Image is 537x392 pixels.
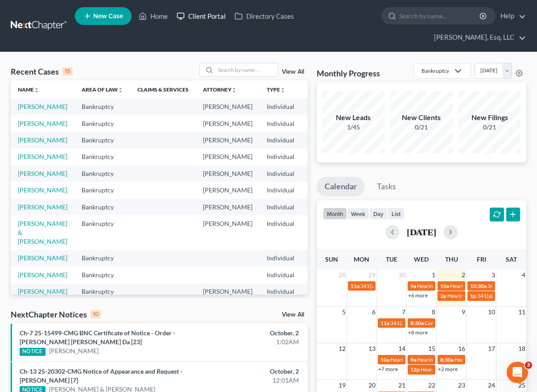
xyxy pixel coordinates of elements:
td: Bankruptcy [74,132,130,148]
td: NJB [302,132,345,148]
a: Typeunfold_more [267,86,285,93]
div: Recent Cases [11,66,73,77]
span: Wed [414,255,429,263]
span: 23 [457,380,466,391]
td: Individual [260,149,302,165]
span: 9a [410,283,416,289]
span: Hearing for [PERSON_NAME] [417,283,487,289]
div: 0/21 [459,123,521,132]
td: [PERSON_NAME] [196,132,260,148]
span: 29 [368,270,376,280]
span: Hearing for [PERSON_NAME] [447,292,517,299]
td: NJB [302,284,345,318]
td: Individual [260,199,302,215]
div: 10 [91,310,101,318]
a: +6 more [408,292,428,299]
a: +7 more [378,366,398,372]
span: 19 [338,380,347,391]
a: [PERSON_NAME] [18,271,67,279]
span: 21 [397,380,406,391]
span: 8:30a [440,356,454,363]
span: Tue [386,255,397,263]
a: Nameunfold_more [18,86,39,93]
td: NJB [302,165,345,182]
span: 10 [487,307,496,317]
td: Bankruptcy [74,250,130,267]
span: 10a [440,283,449,289]
td: [PERSON_NAME] [196,98,260,115]
td: [PERSON_NAME] [196,182,260,198]
a: Home [134,8,172,24]
td: Individual [260,165,302,182]
a: [PERSON_NAME] [18,186,67,194]
a: Help [496,8,526,24]
a: Directory Cases [230,8,298,24]
span: 9 [461,307,466,317]
span: Sat [506,255,517,263]
td: [PERSON_NAME] [196,165,260,182]
div: 1/45 [322,123,384,132]
td: Individual [260,267,302,283]
span: Hearing for [PERSON_NAME] [450,283,520,289]
td: [PERSON_NAME] [196,284,260,318]
span: 16 [457,343,466,354]
a: [PERSON_NAME] & [PERSON_NAME] [18,220,67,245]
div: New Filings [459,113,521,123]
div: 15 [62,67,73,75]
span: 8 [431,307,436,317]
a: Tasks [369,177,404,196]
h3: Monthly Progress [317,68,380,79]
div: 12:01AM [212,376,299,385]
span: New Case [93,13,123,20]
a: [PERSON_NAME] [18,120,67,127]
td: Bankruptcy [74,149,130,165]
span: 18 [517,343,526,354]
td: NJB [302,182,345,198]
a: +2 more [438,366,458,372]
div: Bankruptcy [421,67,449,75]
span: 11a [351,283,359,289]
span: 2p [440,292,446,299]
span: 28 [338,270,347,280]
button: day [369,208,388,220]
span: Hearing for [PERSON_NAME] [417,356,487,363]
span: 3 [491,270,496,280]
td: [PERSON_NAME] [196,199,260,215]
span: 341(a) meeting for [PERSON_NAME] [390,320,476,326]
a: Area of Lawunfold_more [82,86,123,93]
td: NJB [302,199,345,215]
input: Search by name... [215,63,278,76]
span: 12 [338,343,347,354]
span: 341(a) meeting for [PERSON_NAME] [360,283,446,289]
td: Individual [260,132,302,148]
td: Bankruptcy [74,165,130,182]
a: [PERSON_NAME] [18,103,67,110]
a: [PERSON_NAME] [18,203,67,211]
th: Claims & Services [130,80,196,98]
a: View All [282,69,304,75]
button: list [388,208,405,220]
span: 25 [517,380,526,391]
span: 9a [410,356,416,363]
td: Bankruptcy [74,182,130,198]
a: [PERSON_NAME] & [PERSON_NAME] [18,288,67,313]
h2: [DATE] [407,227,436,237]
button: month [323,208,347,220]
span: 13 [368,343,376,354]
span: 10:30a [470,283,487,289]
span: Hearing for [PERSON_NAME] [454,356,524,363]
span: 7 [401,307,406,317]
td: [PERSON_NAME] [196,115,260,132]
div: New Leads [322,113,384,123]
td: NJB [302,98,345,115]
span: 10a [380,356,389,363]
a: Ch-13 25-20302-CMG Notice of Appearance and Request - [PERSON_NAME] [7] [20,367,182,384]
a: Client Portal [172,8,230,24]
span: 11 [517,307,526,317]
span: 14 [397,343,406,354]
td: Bankruptcy [74,284,130,318]
a: Attorneyunfold_more [203,86,237,93]
input: Search by name... [399,8,481,24]
i: unfold_more [231,88,237,93]
div: New Clients [390,113,453,123]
